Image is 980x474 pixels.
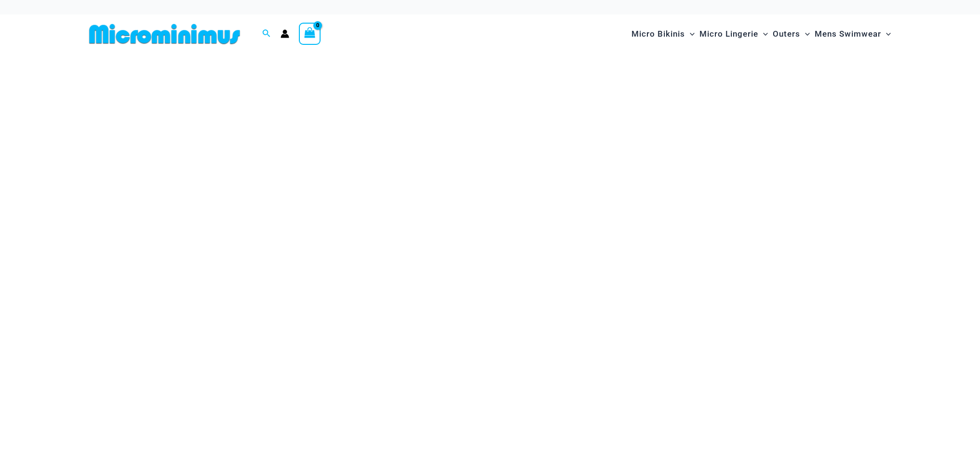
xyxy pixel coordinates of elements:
[699,22,758,46] span: Micro Lingerie
[697,19,770,49] a: Micro LingerieMenu ToggleMenu Toggle
[815,22,881,46] span: Mens Swimwear
[770,19,812,49] a: OutersMenu ToggleMenu Toggle
[685,22,695,46] span: Menu Toggle
[262,28,271,40] a: Search icon link
[800,22,810,46] span: Menu Toggle
[629,19,697,49] a: Micro BikinisMenu ToggleMenu Toggle
[773,22,800,46] span: Outers
[881,22,891,46] span: Menu Toggle
[812,19,893,49] a: Mens SwimwearMenu ToggleMenu Toggle
[758,22,768,46] span: Menu Toggle
[631,22,685,46] span: Micro Bikinis
[628,18,895,50] nav: Site Navigation
[281,29,289,38] a: Account icon link
[85,23,244,45] img: MM SHOP LOGO FLAT
[299,23,321,45] a: View Shopping Cart, empty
